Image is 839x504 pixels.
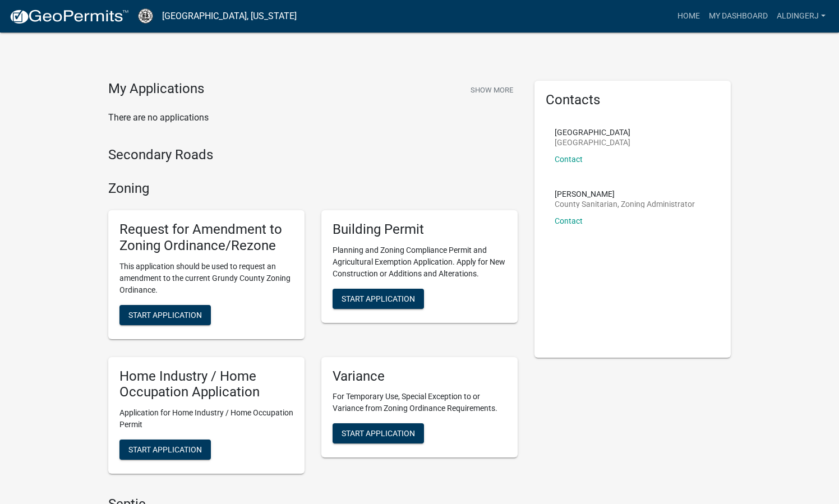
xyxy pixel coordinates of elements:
[108,147,518,163] h4: Secondary Roads
[555,155,583,164] a: Contact
[704,6,772,27] a: My Dashboard
[342,294,415,303] span: Start Application
[119,407,293,431] p: Application for Home Industry / Home Occupation Permit
[119,221,293,254] h5: Request for Amendment to Zoning Ordinance/Rezone
[333,423,424,443] button: Start Application
[138,8,153,24] img: Grundy County, Iowa
[119,368,293,401] h5: Home Industry / Home Occupation Application
[555,200,695,208] p: County Sanitarian, Zoning Administrator
[333,368,506,385] h5: Variance
[555,128,630,136] p: [GEOGRAPHIC_DATA]
[333,244,506,280] p: Planning and Zoning Compliance Permit and Agricultural Exemption Application. Apply for New Const...
[119,440,211,460] button: Start Application
[555,216,583,225] a: Contact
[108,181,518,197] h4: Zoning
[333,289,424,309] button: Start Application
[108,81,204,98] h4: My Applications
[555,190,695,198] p: [PERSON_NAME]
[128,310,202,319] span: Start Application
[119,261,293,296] p: This application should be used to request an amendment to the current Grundy County Zoning Ordin...
[342,429,415,438] span: Start Application
[128,445,202,454] span: Start Application
[772,6,830,27] a: aldingerj
[546,92,720,108] h5: Contacts
[108,111,518,124] p: There are no applications
[333,221,506,238] h5: Building Permit
[555,138,630,146] p: [GEOGRAPHIC_DATA]
[162,7,297,26] a: [GEOGRAPHIC_DATA], [US_STATE]
[466,81,518,99] button: Show More
[333,391,506,414] p: For Temporary Use, Special Exception to or Variance from Zoning Ordinance Requirements.
[119,305,211,325] button: Start Application
[673,6,704,27] a: Home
